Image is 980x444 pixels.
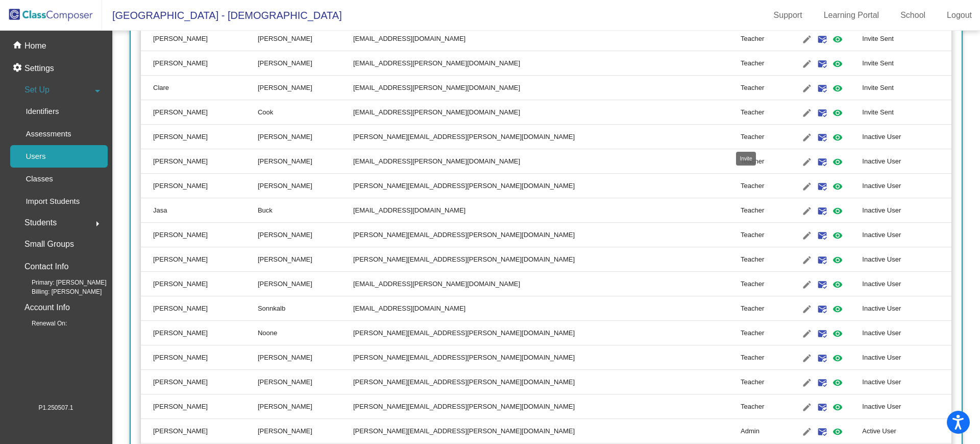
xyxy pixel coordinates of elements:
[353,321,741,345] td: [PERSON_NAME][EMAIL_ADDRESS][PERSON_NAME][DOMAIN_NAME]
[141,345,258,370] td: [PERSON_NAME]
[26,173,53,185] p: Classes
[831,82,844,95] mat-icon: visibility
[258,370,353,394] td: [PERSON_NAME]
[141,27,258,51] td: [PERSON_NAME]
[353,149,741,174] td: [EMAIL_ADDRESS][PERSON_NAME][DOMAIN_NAME]
[816,180,828,193] mat-icon: mark_email_read
[258,198,353,223] td: Buck
[258,394,353,419] td: [PERSON_NAME]
[862,51,951,76] td: Invite Sent
[141,321,258,345] td: [PERSON_NAME]
[816,7,888,24] a: Learning Portal
[741,76,782,100] td: Teacher
[801,180,813,193] mat-icon: edit
[12,62,24,75] mat-icon: settings
[141,51,258,76] td: [PERSON_NAME]
[862,370,951,394] td: Inactive User
[141,370,258,394] td: [PERSON_NAME]
[801,229,813,242] mat-icon: edit
[141,223,258,247] td: [PERSON_NAME]
[741,125,782,149] td: Teacher
[862,321,951,345] td: Inactive User
[24,237,74,251] p: Small Groups
[801,352,813,364] mat-icon: edit
[353,198,741,223] td: [EMAIL_ADDRESS][DOMAIN_NAME]
[801,131,813,144] mat-icon: edit
[816,426,828,438] mat-icon: mark_email_read
[831,377,844,389] mat-icon: visibility
[862,198,951,223] td: Inactive User
[141,125,258,149] td: [PERSON_NAME]
[862,247,951,272] td: Inactive User
[741,321,782,345] td: Teacher
[831,328,844,340] mat-icon: visibility
[801,82,813,95] mat-icon: edit
[258,51,353,76] td: [PERSON_NAME]
[801,107,813,119] mat-icon: edit
[258,419,353,443] td: [PERSON_NAME]
[15,319,67,328] span: Renewal On:
[816,328,828,340] mat-icon: mark_email_read
[862,223,951,247] td: Inactive User
[141,174,258,198] td: [PERSON_NAME]
[141,198,258,223] td: Jasa
[741,100,782,125] td: Teacher
[141,296,258,321] td: [PERSON_NAME]
[801,303,813,315] mat-icon: edit
[816,352,828,364] mat-icon: mark_email_read
[26,150,45,162] p: Users
[862,149,951,174] td: Inactive User
[862,100,951,125] td: Invite Sent
[258,247,353,272] td: [PERSON_NAME]
[353,100,741,125] td: [EMAIL_ADDRESS][PERSON_NAME][DOMAIN_NAME]
[26,195,80,207] p: Import Students
[741,174,782,198] td: Teacher
[353,174,741,198] td: [PERSON_NAME][EMAIL_ADDRESS][PERSON_NAME][DOMAIN_NAME]
[353,27,741,51] td: [EMAIL_ADDRESS][DOMAIN_NAME]
[24,62,54,75] p: Settings
[741,370,782,394] td: Teacher
[816,254,828,266] mat-icon: mark_email_read
[353,76,741,100] td: [EMAIL_ADDRESS][PERSON_NAME][DOMAIN_NAME]
[801,328,813,340] mat-icon: edit
[258,296,353,321] td: Sonnkalb
[892,7,934,24] a: School
[831,131,844,144] mat-icon: visibility
[816,33,828,45] mat-icon: mark_email_read
[141,419,258,443] td: [PERSON_NAME]
[816,278,828,291] mat-icon: mark_email_read
[141,76,258,100] td: Clare
[258,149,353,174] td: [PERSON_NAME]
[741,394,782,419] td: Teacher
[831,180,844,193] mat-icon: visibility
[258,76,353,100] td: [PERSON_NAME]
[831,229,844,242] mat-icon: visibility
[353,51,741,76] td: [EMAIL_ADDRESS][PERSON_NAME][DOMAIN_NAME]
[801,254,813,266] mat-icon: edit
[831,278,844,291] mat-icon: visibility
[741,272,782,296] td: Teacher
[862,345,951,370] td: Inactive User
[741,51,782,76] td: Teacher
[816,107,828,119] mat-icon: mark_email_read
[15,278,107,287] span: Primary: [PERSON_NAME]
[24,300,70,315] p: Account Info
[741,345,782,370] td: Teacher
[831,401,844,413] mat-icon: visibility
[862,125,951,149] td: Inactive User
[141,100,258,125] td: [PERSON_NAME]
[741,149,782,174] td: Teacher
[91,85,104,97] mat-icon: arrow_drop_down
[862,419,951,443] td: Active User
[801,426,813,438] mat-icon: edit
[831,426,844,438] mat-icon: visibility
[816,377,828,389] mat-icon: mark_email_read
[831,205,844,217] mat-icon: visibility
[24,216,57,230] span: Students
[258,100,353,125] td: Cook
[741,198,782,223] td: Teacher
[831,58,844,70] mat-icon: visibility
[862,272,951,296] td: Inactive User
[141,247,258,272] td: [PERSON_NAME]
[816,205,828,217] mat-icon: mark_email_read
